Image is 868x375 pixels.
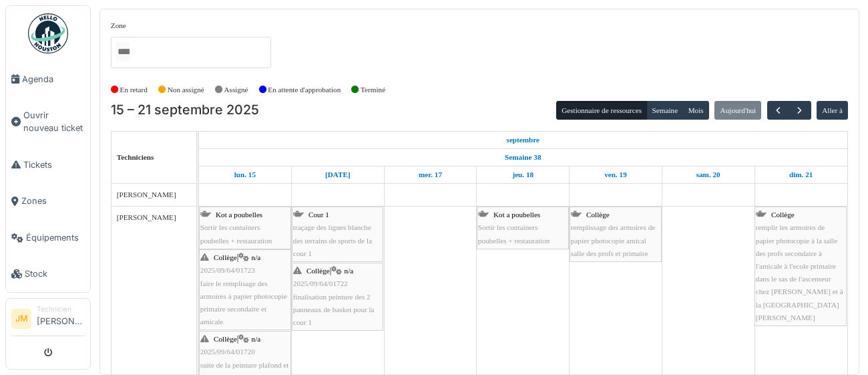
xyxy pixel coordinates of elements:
[111,102,259,118] h2: 15 – 21 septembre 2025
[556,101,647,120] button: Gestionnaire de ressources
[200,251,290,328] div: |
[111,20,126,31] label: Zone
[789,101,811,120] button: Suivant
[6,61,90,98] a: Agenda
[345,267,354,275] span: n/a
[268,84,341,96] label: En attente d'approbation
[501,149,544,166] a: Semaine 38
[25,267,85,280] span: Stock
[786,166,816,183] a: 21 septembre 2025
[168,84,204,96] label: Non assigné
[200,223,272,244] span: Sortir les containers poubelles + restauration
[214,253,237,261] span: Collège
[37,304,85,314] div: Technicien
[503,132,544,148] a: 15 septembre 2025
[6,256,90,293] a: Stock
[6,98,90,147] a: Ouvrir nouveau ticket
[214,335,237,343] span: Collège
[6,219,90,256] a: Équipements
[117,153,154,161] span: Techniciens
[771,211,795,219] span: Collège
[493,211,540,219] span: Kot a poubelles
[293,279,348,287] span: 2025/09/64/01722
[200,266,255,274] span: 2025/09/64/01723
[571,223,655,257] span: remplissage des armoires de papier photocopie amical salle des profs et primaire
[252,335,261,343] span: n/a
[601,166,630,183] a: 19 septembre 2025
[200,348,255,356] span: 2025/09/64/01720
[682,101,709,120] button: Mois
[11,309,31,329] li: JM
[308,211,329,219] span: Cour 1
[26,231,85,244] span: Équipements
[21,195,85,207] span: Zones
[509,166,537,183] a: 18 septembre 2025
[200,279,287,326] span: faire le remplisage des armoires à papier photocopie primaire secondaire et amicale
[817,101,848,120] button: Aller à
[117,213,176,221] span: [PERSON_NAME]
[216,211,262,219] span: Kot a poubelles
[756,223,843,321] span: remplir les armoires de papier photocopie à la salle des profs secondaire à l'amicale à l'ecole p...
[23,158,85,171] span: Tickets
[586,211,610,219] span: Collège
[478,223,550,244] span: Sortir les containers poubelles + restauration
[231,166,259,183] a: 15 septembre 2025
[306,267,330,275] span: Collège
[11,304,85,336] a: JM Technicien[PERSON_NAME]
[22,73,85,86] span: Agenda
[293,293,375,326] span: finalisation peinture des 2 panneaux de basket pour la cour 1
[767,101,789,120] button: Précédent
[293,223,372,257] span: traçage des lignes blanche des terrains de sports de la cour 1
[224,84,248,96] label: Assigné
[23,109,85,134] span: Ouvrir nouveau ticket
[646,101,683,120] button: Semaine
[37,304,85,333] li: [PERSON_NAME]
[120,84,148,96] label: En retard
[6,183,90,220] a: Zones
[117,191,176,199] span: [PERSON_NAME]
[293,265,382,329] div: |
[714,101,761,120] button: Aujourd'hui
[28,13,68,53] img: Badge_color-CXgf-gQk.svg
[361,84,385,96] label: Terminé
[6,146,90,183] a: Tickets
[322,166,354,183] a: 16 septembre 2025
[415,166,445,183] a: 17 septembre 2025
[252,253,261,261] span: n/a
[116,42,130,61] input: Tous
[693,166,724,183] a: 20 septembre 2025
